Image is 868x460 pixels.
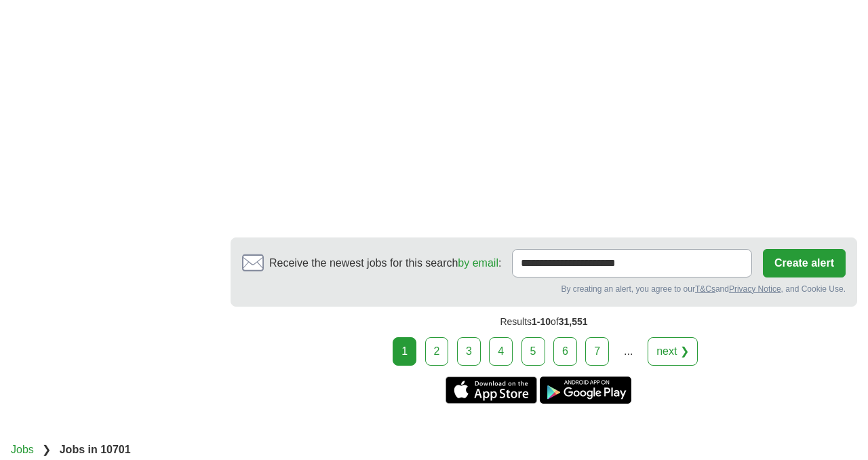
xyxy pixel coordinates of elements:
a: next ❯ [648,337,698,366]
a: by email [458,257,498,269]
div: 1 [393,337,416,366]
span: 31,551 [559,316,588,327]
div: Results of [231,307,857,337]
a: Privacy Notice [729,284,781,294]
span: ❯ [42,444,51,455]
a: 6 [553,337,577,366]
a: T&Cs [695,284,715,294]
a: 5 [521,337,545,366]
div: ... [615,338,642,365]
a: 2 [425,337,449,366]
span: 1-10 [532,316,551,327]
a: Get the Android app [540,377,631,404]
strong: Jobs in 10701 [60,444,131,455]
a: Get the iPhone app [446,377,537,404]
button: Create alert [763,249,846,277]
a: 4 [489,337,513,366]
span: Receive the newest jobs for this search : [269,255,501,271]
a: Jobs [11,444,34,455]
div: By creating an alert, you agree to our and , and Cookie Use. [242,283,846,295]
a: 7 [585,337,609,366]
a: 3 [457,337,481,366]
